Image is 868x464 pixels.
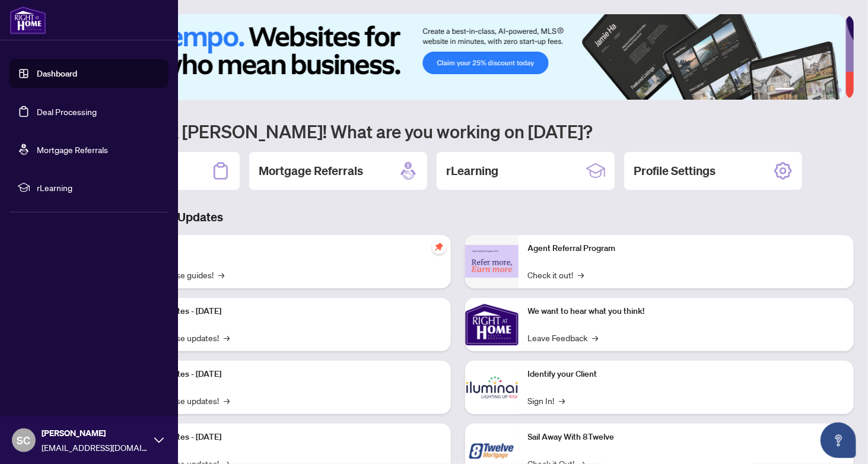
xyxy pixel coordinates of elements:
p: Identify your Client [528,368,845,381]
p: We want to hear what you think! [528,305,845,318]
span: rLearning [37,181,160,194]
span: pushpin [432,240,446,254]
h1: Welcome back [PERSON_NAME]! What are you working on [DATE]? [62,120,854,142]
img: Slide 0 [62,14,845,100]
p: Platform Updates - [DATE] [125,368,441,381]
span: → [593,331,599,344]
button: 5 [828,88,832,93]
img: We want to hear what you think! [465,298,519,351]
h2: Profile Settings [634,163,716,179]
button: 2 [799,88,804,93]
button: 6 [837,88,842,93]
img: Agent Referral Program [465,245,519,278]
span: → [578,268,584,281]
span: → [224,394,230,407]
a: Check it out!→ [528,268,584,281]
a: Mortgage Referrals [37,144,108,155]
span: [EMAIL_ADDRESS][DOMAIN_NAME] [42,441,148,454]
span: → [218,268,224,281]
p: Self-Help [125,242,441,255]
button: 3 [809,88,813,93]
a: Deal Processing [37,106,97,117]
span: [PERSON_NAME] [42,427,148,440]
span: → [224,331,230,344]
h2: Mortgage Referrals [259,163,363,179]
button: 4 [818,88,823,93]
p: Agent Referral Program [528,242,845,255]
p: Sail Away With 8Twelve [528,431,845,444]
img: Identify your Client [465,361,519,414]
button: Open asap [821,422,856,458]
button: 1 [775,88,794,93]
p: Platform Updates - [DATE] [125,431,441,444]
a: Leave Feedback→ [528,331,599,344]
span: → [559,394,565,407]
span: SC [17,432,31,449]
p: Platform Updates - [DATE] [125,305,441,318]
h3: Brokerage & Industry Updates [62,209,854,225]
a: Dashboard [37,68,77,79]
a: Sign In!→ [528,394,565,407]
img: logo [9,6,46,34]
h2: rLearning [446,163,498,179]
